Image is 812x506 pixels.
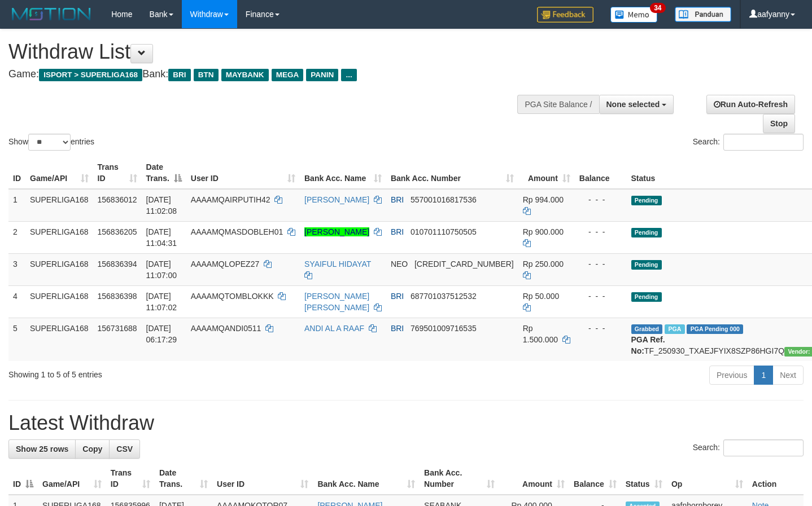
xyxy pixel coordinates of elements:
span: BRI [391,292,404,301]
span: Pending [631,228,662,237]
th: Trans ID: activate to sort column ascending [93,157,142,189]
img: MOTION_logo.png [8,6,94,23]
span: ... [341,69,356,81]
a: Next [772,366,804,385]
select: Showentries [28,134,71,151]
th: Amount: activate to sort column ascending [499,463,569,495]
span: Rp 900.000 [523,227,564,236]
span: ISPORT > SUPERLIGA168 [39,69,142,81]
th: Bank Acc. Number: activate to sort column ascending [420,463,499,495]
a: Show 25 rows [8,439,76,459]
span: Pending [631,196,662,205]
h1: Latest Withdraw [8,412,804,434]
span: Pending [631,260,662,270]
span: Rp 50.000 [523,292,560,301]
span: [DATE] 11:07:02 [146,292,177,312]
td: SUPERLIGA168 [25,221,93,253]
span: Marked by aafromsomean [665,324,684,334]
span: 156836394 [98,259,137,269]
th: Trans ID: activate to sort column ascending [106,463,155,495]
a: Stop [763,114,795,133]
span: Copy 557001016817536 to clipboard [411,195,477,204]
td: 2 [8,221,25,253]
th: Bank Acc. Number: activate to sort column ascending [386,157,518,189]
td: SUPERLIGA168 [25,253,93,285]
a: CSV [109,439,140,459]
span: PGA Pending [687,324,743,334]
span: [DATE] 11:04:31 [146,227,177,248]
span: BRI [391,227,404,236]
span: 156731688 [98,324,137,333]
span: [DATE] 11:07:00 [146,259,177,280]
th: Date Trans.: activate to sort column descending [142,157,186,189]
span: AAAAMQMASDOBLEH01 [191,227,283,236]
input: Search: [723,439,804,456]
th: ID: activate to sort column descending [8,463,38,495]
th: Op: activate to sort column ascending [667,463,748,495]
td: 3 [8,253,25,285]
h1: Withdraw List [8,41,530,63]
a: [PERSON_NAME] [PERSON_NAME] [304,292,369,312]
th: Bank Acc. Name: activate to sort column ascending [300,157,386,189]
td: 4 [8,285,25,318]
span: Rp 250.000 [523,259,564,269]
span: MAYBANK [221,69,269,81]
span: Rp 994.000 [523,195,564,204]
div: Showing 1 to 5 of 5 entries [8,364,330,380]
span: None selected [606,100,660,109]
span: 156836398 [98,292,137,301]
h4: Game: Bank: [8,69,530,80]
a: 1 [754,366,773,385]
div: - - - [579,194,622,205]
span: PANIN [306,69,338,81]
span: Copy 769501009716535 to clipboard [411,324,477,333]
a: [PERSON_NAME] [304,195,369,204]
span: 156836012 [98,195,137,204]
th: Balance: activate to sort column ascending [569,463,621,495]
b: PGA Ref. No: [631,335,665,355]
label: Search: [693,439,804,456]
th: Balance [575,157,627,189]
a: Copy [75,439,110,459]
img: panduan.png [675,7,731,22]
div: - - - [579,323,622,334]
span: AAAAMQLOPEZ27 [191,259,259,269]
div: - - - [579,258,622,270]
span: Pending [631,292,662,302]
span: NEO [391,259,408,269]
th: Bank Acc. Name: activate to sort column ascending [313,463,420,495]
a: Previous [709,366,754,385]
a: SYAIFUL HIDAYAT [304,259,371,269]
th: Status: activate to sort column ascending [621,463,667,495]
span: Rp 1.500.000 [523,324,558,344]
span: CSV [116,445,133,454]
input: Search: [723,134,804,151]
a: ANDI AL A RAAF [304,324,364,333]
th: ID [8,157,25,189]
span: 156836205 [98,227,137,236]
span: [DATE] 06:17:29 [146,324,177,344]
span: AAAAMQAIRPUTIH42 [191,195,270,204]
td: SUPERLIGA168 [25,285,93,318]
div: - - - [579,226,622,237]
div: PGA Site Balance / [517,95,599,114]
span: Copy [82,445,102,454]
td: SUPERLIGA168 [25,189,93,222]
th: Game/API: activate to sort column ascending [38,463,106,495]
th: User ID: activate to sort column ascending [212,463,313,495]
span: Copy 687701037512532 to clipboard [411,292,477,301]
td: 5 [8,318,25,361]
a: [PERSON_NAME] [304,227,369,236]
th: User ID: activate to sort column ascending [186,157,300,189]
span: MEGA [272,69,304,81]
th: Date Trans.: activate to sort column ascending [155,463,212,495]
span: AAAAMQTOMBLOKKK [191,292,274,301]
button: None selected [599,95,674,114]
span: BTN [194,69,219,81]
span: Copy 5859459223534313 to clipboard [414,259,514,269]
img: Feedback.jpg [537,7,593,23]
span: BRI [391,195,404,204]
a: Run Auto-Refresh [706,95,795,114]
span: 34 [650,3,665,13]
span: Grabbed [631,324,663,334]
